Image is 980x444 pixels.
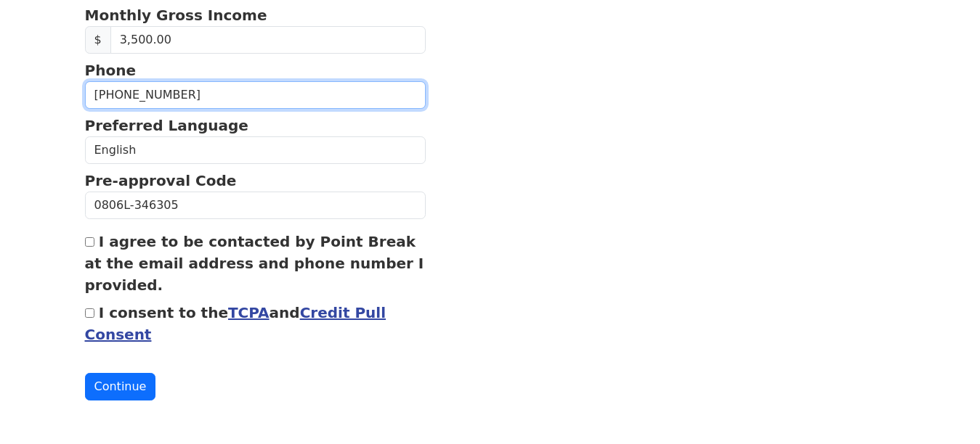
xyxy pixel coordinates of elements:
[85,117,248,134] strong: Preferred Language
[85,172,237,189] strong: Pre-approval Code
[85,26,111,54] span: $
[110,26,426,54] input: Monthly Gross Income
[85,4,426,26] p: Monthly Gross Income
[85,192,426,219] input: Pre-approval Code
[85,304,386,343] label: I consent to the and
[85,81,426,109] input: (___) ___-____
[85,373,156,400] button: Continue
[228,304,270,321] a: TCPA
[85,233,424,294] label: I agree to be contacted by Point Break at the email address and phone number I provided.
[85,62,136,79] strong: Phone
